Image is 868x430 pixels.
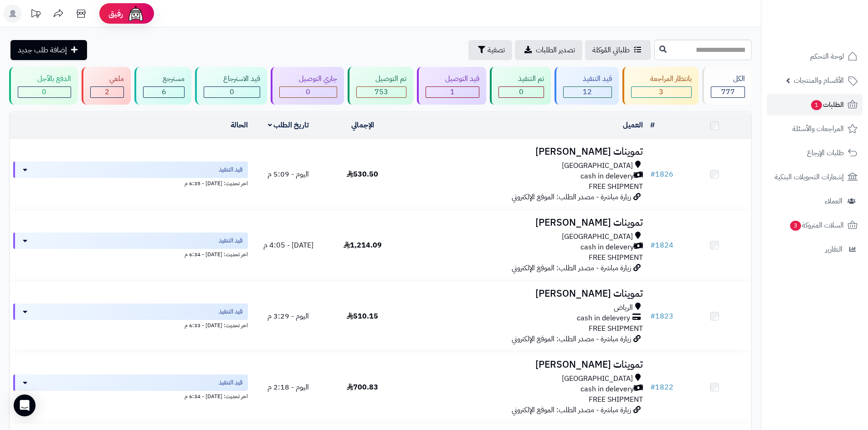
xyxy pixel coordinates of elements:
a: العميل [623,120,643,131]
span: التقارير [825,243,842,256]
a: العملاء [767,190,863,212]
div: تم التوصيل [356,74,407,84]
a: لوحة التحكم [767,46,863,67]
span: 0 [519,86,524,97]
a: #1822 [650,382,673,393]
div: 753 [357,87,406,97]
a: التقارير [767,238,863,260]
div: 6 [144,87,184,97]
span: 530.50 [347,169,378,180]
span: اليوم - 5:09 م [267,169,309,180]
span: طلباتي المُوكلة [592,45,630,56]
span: 700.83 [347,382,378,393]
a: الكل777 [700,67,754,105]
span: # [650,382,655,393]
button: تصفية [468,40,512,60]
span: 1 [450,86,455,97]
div: اخر تحديث: [DATE] - 6:33 م [13,320,248,329]
a: الحالة [231,120,248,131]
div: الدفع بالآجل [18,74,71,84]
div: 2 [91,87,124,97]
span: 2 [105,86,109,97]
a: # [650,120,655,131]
img: logo-2.png [806,19,859,38]
div: قيد التوصيل [426,74,479,84]
div: 0 [204,87,260,97]
a: #1823 [650,311,673,322]
span: FREE SHIPMENT [589,181,643,192]
div: 12 [564,87,611,97]
a: قيد التوصيل 1 [415,67,488,105]
span: طلبات الإرجاع [807,147,844,159]
div: 3 [632,87,692,97]
a: المراجعات والأسئلة [767,118,863,140]
span: FREE SHIPMENT [589,394,643,405]
a: #1824 [650,240,673,251]
a: طلباتي المُوكلة [585,40,651,60]
div: قيد الاسترجاع [204,74,260,84]
div: جاري التوصيل [279,74,337,84]
span: FREE SHIPMENT [589,252,643,263]
span: cash in delevery [577,313,630,324]
span: تصفية [488,45,505,56]
span: إضافة طلب جديد [18,45,67,56]
span: إشعارات التحويلات البنكية [775,171,844,183]
span: زيارة مباشرة - مصدر الطلب: الموقع الإلكتروني [512,334,631,344]
img: ai-face.png [127,5,145,23]
span: [GEOGRAPHIC_DATA] [562,161,633,171]
span: 6 [162,86,166,97]
div: ملغي [90,74,124,84]
span: # [650,240,655,251]
span: # [650,169,655,180]
span: 753 [375,86,388,97]
a: قيد التنفيذ 12 [553,67,621,105]
span: 0 [306,86,310,97]
span: cash in delevery [580,384,634,395]
a: الطلبات1 [767,94,863,116]
span: [GEOGRAPHIC_DATA] [562,374,633,384]
span: قيد التنفيذ [219,165,242,174]
span: تصدير الطلبات [536,45,575,56]
h3: تموينات [PERSON_NAME] [403,147,643,157]
div: 0 [18,87,71,97]
span: 1,214.09 [344,240,382,251]
a: طلبات الإرجاع [767,142,863,164]
a: الإجمالي [351,120,374,131]
span: 12 [583,86,592,97]
span: [GEOGRAPHIC_DATA] [562,232,633,242]
span: الطلبات [810,98,844,111]
span: السلات المتروكة [789,219,844,232]
a: الدفع بالآجل 0 [7,67,80,105]
a: إشعارات التحويلات البنكية [767,166,863,188]
span: 1 [811,100,822,111]
span: الأقسام والمنتجات [794,74,844,87]
a: تاريخ الطلب [268,120,309,131]
a: قيد الاسترجاع 0 [193,67,269,105]
span: # [650,311,655,322]
span: قيد التنفيذ [219,307,242,316]
span: [DATE] - 4:05 م [263,240,313,251]
span: 0 [42,86,46,97]
a: تصدير الطلبات [515,40,582,60]
a: إضافة طلب جديد [10,40,87,60]
div: اخر تحديث: [DATE] - 6:34 م [13,249,248,258]
span: اليوم - 3:29 م [267,311,309,322]
a: السلات المتروكة3 [767,214,863,236]
span: 3 [790,221,801,231]
span: قيد التنفيذ [219,236,242,245]
span: رفيق [108,8,123,19]
h3: تموينات [PERSON_NAME] [403,288,643,299]
a: تم التوصيل 753 [346,67,416,105]
span: زيارة مباشرة - مصدر الطلب: الموقع الإلكتروني [512,192,631,202]
span: زيارة مباشرة - مصدر الطلب: الموقع الإلكتروني [512,405,631,415]
div: الكل [711,74,745,84]
div: 0 [280,87,337,97]
h3: تموينات [PERSON_NAME] [403,359,643,370]
span: cash in delevery [580,242,634,253]
span: لوحة التحكم [810,50,844,63]
a: #1826 [650,169,673,180]
div: 0 [499,87,544,97]
a: مسترجع 6 [133,67,193,105]
div: Open Intercom Messenger [14,395,36,416]
div: تم التنفيذ [498,74,544,84]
